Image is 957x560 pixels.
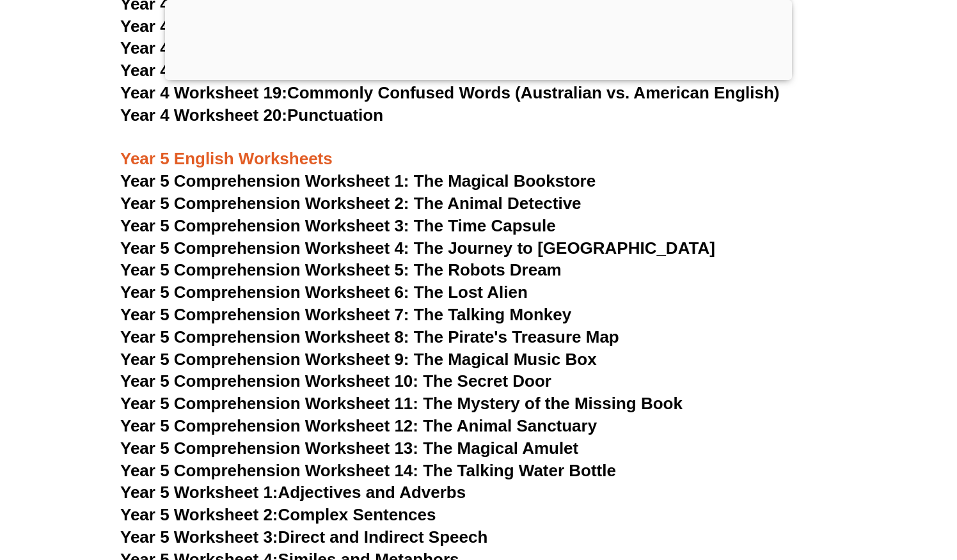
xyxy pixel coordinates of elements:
[120,61,287,80] span: Year 4 Worksheet 18:
[120,17,383,36] a: Year 4 Worksheet 16:Plural Rules
[120,461,616,480] a: Year 5 Comprehension Worksheet 14: The Talking Water Bottle
[120,260,562,279] a: Year 5 Comprehension Worksheet 5: The Robots Dream
[120,38,533,58] a: Year 4 Worksheet 17:Word Families and Root Words
[120,527,487,547] a: Year 5 Worksheet 3:Direct and Indirect Speech
[120,216,556,235] a: Year 5 Comprehension Worksheet 3: The Time Capsule
[120,171,596,191] a: Year 5 Comprehension Worksheet 1: The Magical Bookstore
[120,17,287,36] span: Year 4 Worksheet 16:
[120,350,597,369] a: Year 5 Comprehension Worksheet 9: The Magical Music Box
[120,283,528,302] a: Year 5 Comprehension Worksheet 6: The Lost Alien
[120,61,484,80] a: Year 4 Worksheet 18:Reading Comprehension
[120,527,278,547] span: Year 5 Worksheet 3:
[120,371,551,391] a: Year 5 Comprehension Worksheet 10: The Secret Door
[120,416,597,435] a: Year 5 Comprehension Worksheet 12: The Animal Sanctuary
[120,483,466,502] a: Year 5 Worksheet 1:Adjectives and Adverbs
[120,38,287,58] span: Year 4 Worksheet 17:
[120,505,278,524] span: Year 5 Worksheet 2:
[120,439,578,458] a: Year 5 Comprehension Worksheet 13: The Magical Amulet
[120,483,278,502] span: Year 5 Worksheet 1:
[120,305,571,324] a: Year 5 Comprehension Worksheet 7: The Talking Monkey
[120,83,780,102] a: Year 4 Worksheet 19:Commonly Confused Words (Australian vs. American English)
[738,416,957,560] iframe: Chat Widget
[120,83,287,102] span: Year 4 Worksheet 19:
[120,505,436,524] a: Year 5 Worksheet 2:Complex Sentences
[120,394,683,413] a: Year 5 Comprehension Worksheet 11: The Mystery of the Missing Book
[120,238,715,258] a: Year 5 Comprehension Worksheet 4: The Journey to [GEOGRAPHIC_DATA]
[120,327,619,346] a: Year 5 Comprehension Worksheet 8: The Pirate's Treasure Map
[120,194,581,213] a: Year 5 Comprehension Worksheet 2: The Animal Detective
[120,105,287,125] span: Year 4 Worksheet 20:
[120,105,383,125] a: Year 4 Worksheet 20:Punctuation
[120,127,837,171] h3: Year 5 English Worksheets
